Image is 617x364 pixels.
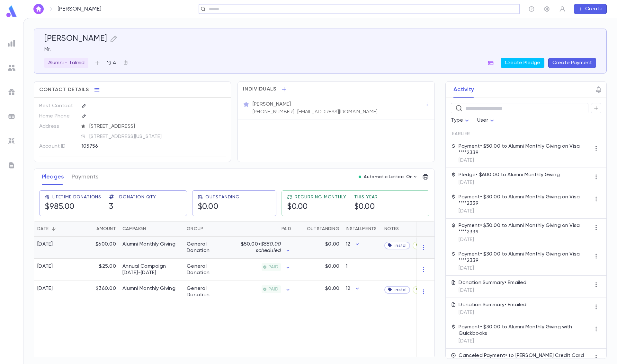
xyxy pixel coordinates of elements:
[548,58,596,68] button: Create Payment
[235,241,281,254] p: $50.00
[459,338,591,344] p: [DATE]
[34,221,77,237] div: Date
[325,241,339,247] p: $0.00
[356,172,420,181] button: Automatic Letters On
[122,221,146,237] div: Campaign
[459,194,591,207] p: Payment • $30.00 to Alumni Monthly Giving on Visa ****2339
[72,169,98,185] button: Payments
[37,241,53,247] div: [DATE]
[77,237,119,259] div: $600.00
[8,39,15,47] img: reports_grey.c525e4749d1bce6a11f5fe2a8de1b229.svg
[346,221,377,237] div: Installments
[477,118,488,123] span: User
[8,113,15,120] img: batches_grey.339ca447c9d9533ef1741baa751efc33.svg
[354,195,378,200] span: This Year
[459,265,591,272] p: [DATE]
[501,58,544,68] button: Create Pledge
[187,241,228,254] div: General Donation
[77,281,119,303] div: $360.00
[8,137,15,145] img: imports_grey.530a8a0e642e233f2baf0ef88e8c9fcb.svg
[87,134,226,140] span: [STREET_ADDRESS][US_STATE]
[459,208,591,214] p: [DATE]
[37,285,53,292] div: [DATE]
[8,88,15,96] img: campaigns_grey.99e729a5f7ee94e3726e6486bddda8f1.svg
[77,259,119,281] div: $25.00
[294,221,343,237] div: Outstanding
[35,6,42,12] img: home_white.a664292cf8c1dea59945f0da9f25487c.svg
[198,202,219,212] h5: $0.00
[109,202,113,212] h5: 3
[459,222,591,235] p: Payment • $30.00 to Alumni Monthly Giving on Visa ****2339
[103,58,120,68] button: 4
[307,221,339,237] div: Outstanding
[459,280,526,286] p: Donation Summary • Emailed
[122,263,180,276] div: Annual Campaign 2024-2025
[451,118,463,123] span: Type
[5,5,18,18] img: logo
[325,263,339,270] p: $0.00
[459,352,584,359] p: Canceled Payment • to [PERSON_NAME] Credit Card
[266,264,281,270] span: PAID
[459,179,559,186] p: [DATE]
[82,141,194,151] div: 105756
[477,114,496,127] div: User
[459,157,591,164] p: [DATE]
[451,114,471,127] div: Type
[187,263,228,276] div: General Donation
[187,285,228,298] div: General Donation
[8,64,15,72] img: students_grey.60c7aba0da46da39d6d829b817ac14fc.svg
[44,46,596,53] p: Mr.
[205,195,240,200] span: Outstanding
[346,285,350,292] p: 12
[459,287,526,294] p: [DATE]
[119,221,183,237] div: Campaign
[459,302,526,308] p: Donation Summary • Emailed
[37,221,49,237] div: Date
[49,224,59,234] button: Sort
[459,251,591,264] p: Payment • $30.00 to Alumni Monthly Giving on Visa ****2339
[253,101,291,108] p: [PERSON_NAME]
[346,241,350,247] p: 12
[39,101,76,111] p: Best Contact
[343,221,381,237] div: Installments
[452,131,470,136] span: Earlier
[384,221,399,237] div: Notes
[119,195,156,200] span: Donation Qty
[58,5,102,13] p: [PERSON_NAME]
[253,109,378,115] p: [PHONE_NUMBER], [EMAIL_ADDRESS][DOMAIN_NAME]
[459,143,591,156] p: Payment • $50.00 to Alumni Monthly Giving on Visa ****2339
[8,161,15,169] img: letters_grey.7941b92b52307dd3b8a917253454ce1c.svg
[459,309,526,316] p: [DATE]
[45,202,75,212] h5: $985.00
[48,60,85,66] p: Alumni - Talmid
[52,195,101,200] span: Lifetime Donations
[44,58,88,68] div: Alumni - Talmid
[39,141,76,152] p: Account ID
[295,195,346,200] span: Recurring Monthly
[232,221,294,237] div: Paid
[122,241,175,247] div: Alumni Monthly Giving
[96,221,116,237] div: Amount
[395,287,407,292] span: instal
[343,259,381,281] div: 1
[453,82,474,98] button: Activity
[44,34,107,44] h5: [PERSON_NAME]
[183,221,232,237] div: Group
[282,221,291,237] div: Paid
[287,202,308,212] h5: $0.00
[187,221,203,237] div: Group
[395,243,407,248] span: instal
[87,123,226,130] span: [STREET_ADDRESS]
[459,237,591,243] p: [DATE]
[256,242,281,253] span: + $550.00 scheduled
[574,4,607,14] button: Create
[42,169,64,185] button: Pledges
[39,87,89,93] span: Contact Details
[112,60,116,66] p: 4
[364,174,413,179] p: Automatic Letters On
[459,172,559,178] p: Pledge • $600.00 to Alumni Monthly Giving
[243,86,276,92] span: Individuals
[381,221,461,237] div: Notes
[39,111,76,121] p: Home Phone
[354,202,375,212] h5: $0.00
